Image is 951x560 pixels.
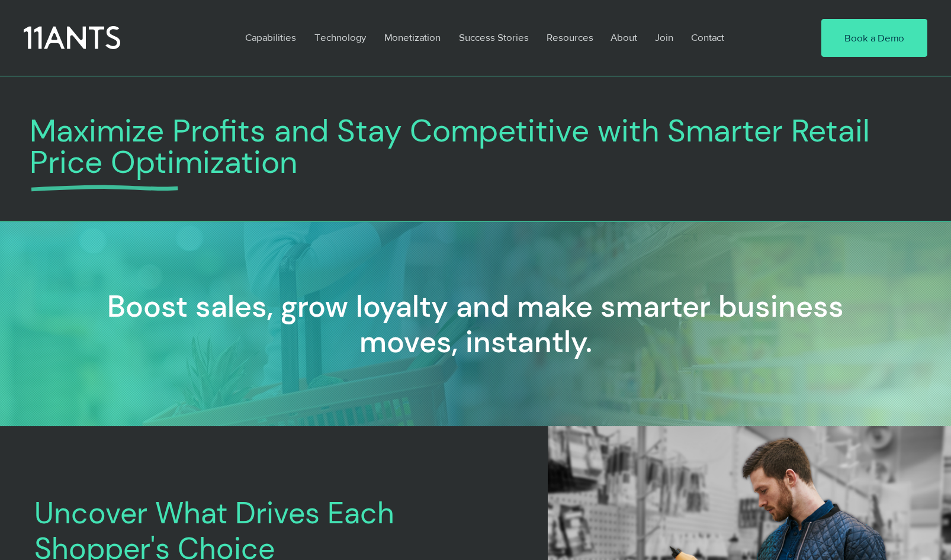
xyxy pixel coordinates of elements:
a: Monetization [375,24,450,51]
a: Success Stories [450,24,538,51]
span: Book a Demo [844,31,904,45]
a: Technology [306,24,375,51]
p: Contact [685,24,730,51]
span: Maximize Profits and Stay Competitive with Smarter Retail Price Optimization [30,110,870,182]
a: About [602,24,646,51]
p: About [605,24,643,51]
p: Capabilities [239,24,302,51]
h2: Boost sales, grow loyalty and make smarter business moves, instantly. [62,289,889,360]
nav: Site [236,24,785,51]
p: Resources [541,24,599,51]
p: Technology [309,24,372,51]
a: Contact [682,24,734,51]
p: Success Stories [453,24,535,51]
p: Monetization [378,24,446,51]
a: Resources [538,24,602,51]
a: Book a Demo [821,19,927,57]
p: Join [649,24,679,51]
a: Capabilities [236,24,306,51]
a: Join [646,24,682,51]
